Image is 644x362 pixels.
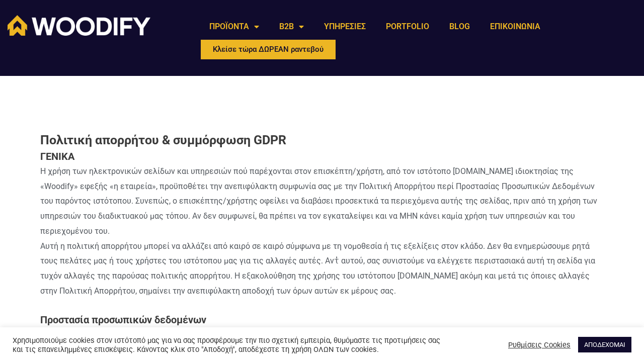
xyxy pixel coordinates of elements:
[578,337,631,352] a: ΑΠΟΔΕΧΟΜΑΙ
[269,15,314,38] a: B2B
[40,164,604,298] p: Η χρήση των ηλεκτρονικών σελίδων και υπηρεσιών πού παρέχονται στον επισκέπτη/χρήστη, από τον ιστό...
[480,15,550,38] a: ΕΠΙΚΟΙΝΩΝΙΑ
[8,15,150,36] img: Woodify
[376,15,439,38] a: PORTFOLIO
[40,131,604,149] h3: Πολιτική απορρήτου & συμμόρφωση GDPR
[508,340,571,349] a: Ρυθμίσεις Cookies
[199,15,269,38] a: ΠΡΟΪΟΝΤΑ
[314,15,376,38] a: ΥΠΗΡΕΣΙΕΣ
[439,15,480,38] a: BLOG
[40,149,604,164] h4: ΓΕΝΙΚΑ
[40,312,604,327] h4: Προστασία προσωπικών δεδομένων
[13,336,446,354] div: Χρησιμοποιούμε cookies στον ιστότοπό μας για να σας προσφέρουμε την πιο σχετική εμπειρία, θυμόμασ...
[213,46,324,53] span: Κλείσε τώρα ΔΩΡΕΑΝ ραντεβού
[199,38,337,61] a: Κλείσε τώρα ΔΩΡΕΑΝ ραντεβού
[199,15,550,38] nav: Menu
